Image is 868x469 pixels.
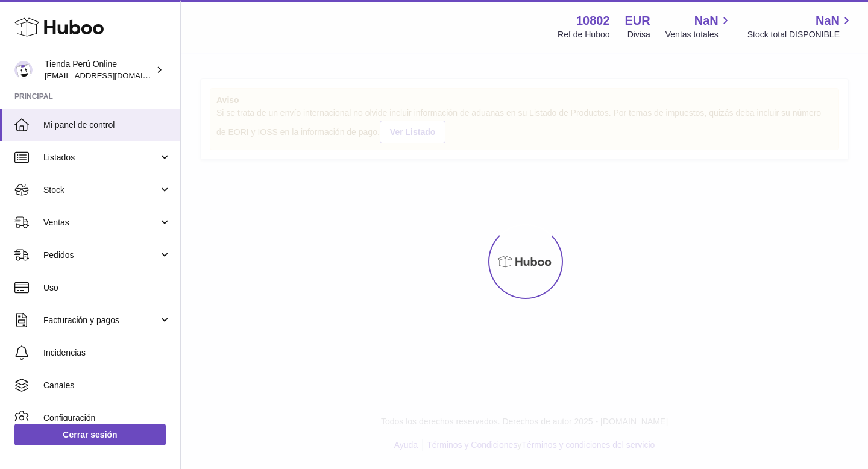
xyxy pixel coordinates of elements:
div: Divisa [627,29,650,40]
span: Facturación y pagos [43,315,159,326]
a: NaN Stock total DISPONIBLE [747,13,854,40]
span: Incidencias [43,347,171,359]
span: Ventas [43,217,159,228]
img: contacto@tiendaperuonline.com [14,61,33,79]
span: Stock [43,184,159,196]
span: [EMAIL_ADDRESS][DOMAIN_NAME] [45,71,177,80]
span: Canales [43,380,171,391]
span: Mi panel de control [43,119,171,131]
span: Stock total DISPONIBLE [747,29,854,40]
strong: EUR [625,13,650,29]
span: Ventas totales [665,29,732,40]
span: NaN [694,13,719,29]
strong: 10802 [576,13,610,29]
span: Listados [43,152,159,163]
span: Configuración [43,412,171,424]
div: Ref de Huboo [558,29,609,40]
a: NaN Ventas totales [665,13,732,40]
span: Uso [43,282,171,294]
a: Cerrar sesión [14,424,166,445]
span: NaN [816,13,840,29]
span: Pedidos [43,250,159,261]
div: Tienda Perú Online [45,58,153,81]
